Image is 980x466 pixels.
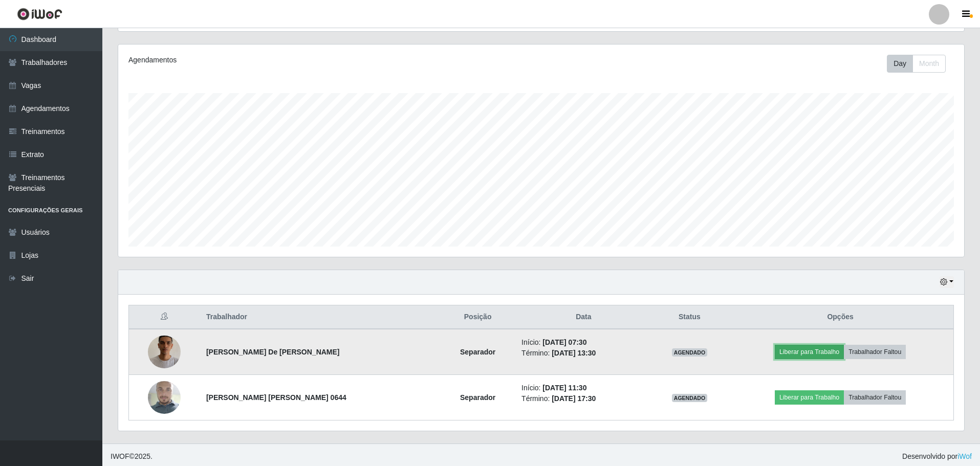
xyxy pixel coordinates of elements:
img: 1755648406339.jpeg [148,323,181,381]
button: Month [912,55,946,73]
button: Trabalhador Faltou [844,390,906,405]
div: Agendamentos [128,55,464,65]
li: Início: [521,383,646,393]
a: iWof [957,452,972,460]
th: Opções [727,305,953,329]
button: Day [887,55,913,73]
img: CoreUI Logo [17,8,62,20]
strong: Separador [460,348,495,356]
div: First group [887,55,946,73]
span: © 2025 . [111,451,153,462]
th: Status [652,305,728,329]
div: Toolbar with button groups [887,55,954,73]
time: [DATE] 11:30 [542,384,586,392]
button: Liberar para Trabalho [775,345,844,359]
th: Posição [440,305,515,329]
li: Término: [521,348,646,359]
strong: Separador [460,393,495,402]
time: [DATE] 17:30 [552,394,596,403]
th: Data [515,305,652,329]
span: AGENDADO [672,348,708,357]
span: IWOF [111,452,129,460]
th: Trabalhador [200,305,440,329]
button: Trabalhador Faltou [844,345,906,359]
time: [DATE] 13:30 [552,349,596,357]
time: [DATE] 07:30 [542,338,586,346]
strong: [PERSON_NAME] [PERSON_NAME] 0644 [206,393,346,402]
span: AGENDADO [672,394,708,402]
span: Desenvolvido por [902,451,972,462]
strong: [PERSON_NAME] De [PERSON_NAME] [206,348,340,356]
li: Término: [521,393,646,404]
button: Liberar para Trabalho [775,390,844,405]
li: Início: [521,337,646,348]
img: 1743423674291.jpeg [148,368,181,427]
